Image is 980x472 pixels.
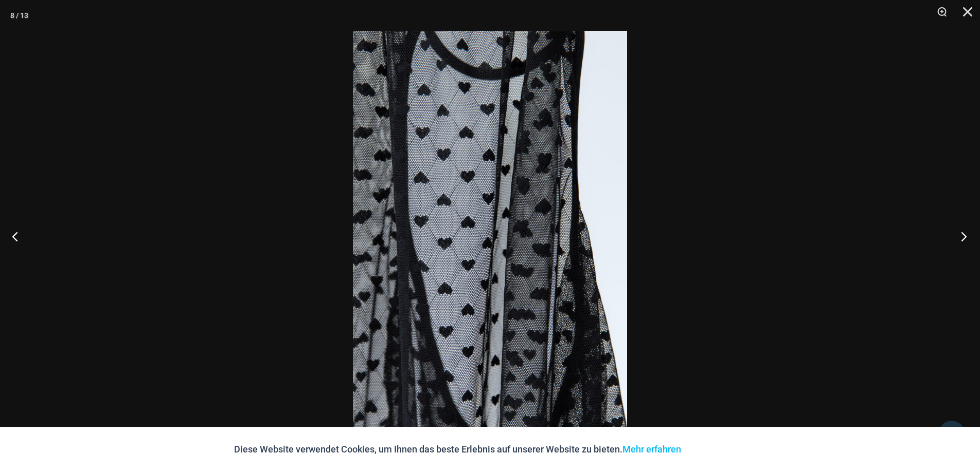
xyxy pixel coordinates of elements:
[689,437,746,462] button: Akzeptieren
[701,446,734,453] font: Akzeptieren
[234,444,622,455] font: Diese Website verwendet Cookies, um Ihnen das beste Erlebnis auf unserer Website zu bieten.
[353,31,627,441] img: Delta Black Hearts 5612 Kleid 16
[10,11,28,20] font: 8 / 13
[941,211,980,262] button: Nächste
[622,444,681,455] a: Mehr erfahren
